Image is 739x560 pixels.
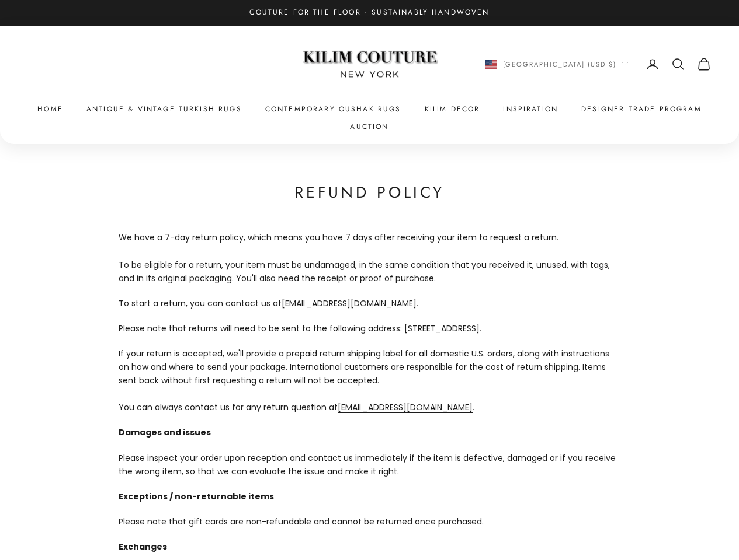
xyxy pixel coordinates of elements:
h1: Refund policy [119,181,621,204]
a: Auction [350,121,388,132]
nav: Secondary navigation [485,57,712,71]
p: Please inspect your order upon reception and contact us immediately if the item is defective, dam... [119,452,621,478]
strong: Exceptions / non-returnable items [119,491,274,502]
p: If your return is accepted, we'll provide a prepaid return shipping label for all domestic U.S. o... [119,347,621,414]
img: United States [485,60,497,69]
strong: Damages and issues [119,426,211,438]
img: Logo of Kilim Couture New York [297,37,443,92]
span: [GEOGRAPHIC_DATA] (USD $) [503,59,617,69]
p: We have a 7-day return policy, which means you have 7 days after receiving your item to request a... [119,231,621,285]
a: Contemporary Oushak Rugs [265,103,401,115]
p: Couture for the Floor · Sustainably Handwoven [249,7,489,19]
a: Home [37,103,63,115]
nav: Primary navigation [28,103,711,133]
a: [EMAIL_ADDRESS][DOMAIN_NAME] [338,401,473,413]
button: Change country or currency [485,59,629,69]
a: Inspiration [503,103,558,115]
span: Please note that returns will need to be sent to the following address: [STREET_ADDRESS]. [119,322,481,335]
p: To start a return, you can contact us at . [119,297,621,335]
summary: Kilim Decor [425,103,480,115]
strong: Exchanges [119,541,167,552]
a: Designer Trade Program [581,103,702,115]
span: Please note that gift cards are non-refundable and cannot be returned once purchased. [119,516,484,527]
a: [EMAIL_ADDRESS][DOMAIN_NAME] [282,297,417,309]
a: Antique & Vintage Turkish Rugs [86,103,242,115]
